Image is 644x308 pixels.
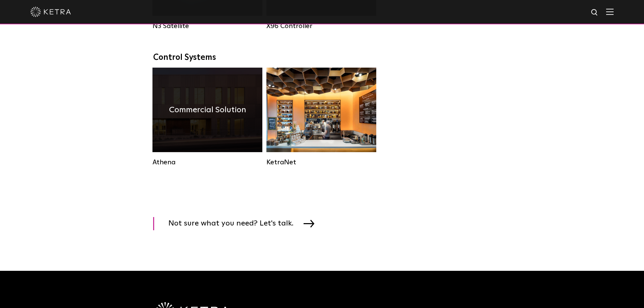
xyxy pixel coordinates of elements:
img: search icon [591,8,599,17]
div: Athena [152,158,262,166]
a: Not sure what you need? Let's talk. [153,217,323,230]
img: ketra-logo-2019-white [30,7,71,17]
span: Not sure what you need? Let's talk. [168,217,304,230]
a: KetraNet Legacy System [266,68,376,166]
div: KetraNet [266,158,376,166]
a: Athena Commercial Solution [152,68,262,166]
h4: Commercial Solution [169,103,246,116]
img: Hamburger%20Nav.svg [606,8,614,15]
div: N3 Satellite [152,22,262,30]
div: X96 Controller [266,22,376,30]
img: arrow [304,220,314,227]
div: Control Systems [153,53,491,63]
